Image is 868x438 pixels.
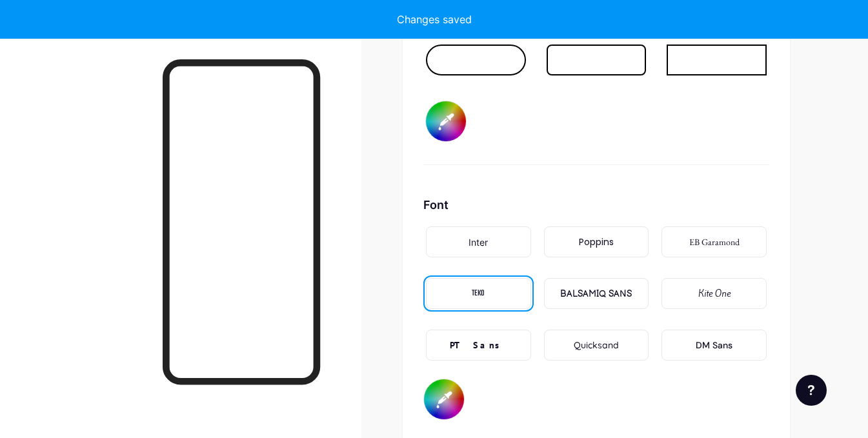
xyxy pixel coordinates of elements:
[698,287,731,301] div: Kite One
[472,287,485,301] div: TEKO
[696,339,732,352] div: DM Sans
[574,339,619,352] div: Quicksand
[450,339,507,352] div: PT Sans
[689,235,740,249] div: EB Garamond
[579,235,614,249] div: Poppins
[397,12,472,27] div: Changes saved
[469,235,488,249] div: Inter
[423,196,769,214] div: Font
[560,287,632,301] div: BALSAMIQ SANS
